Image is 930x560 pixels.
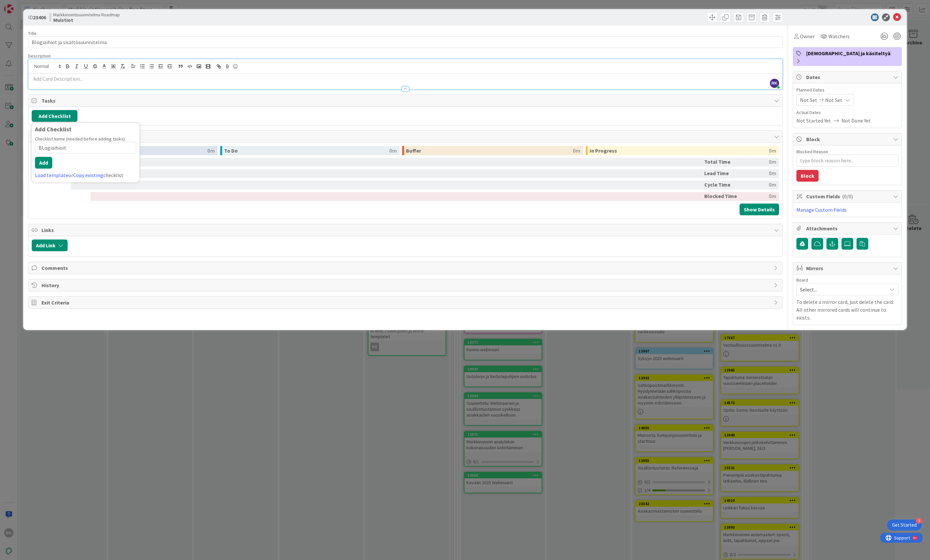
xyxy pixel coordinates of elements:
span: Dates [806,73,890,81]
button: Add Checklist [32,110,77,122]
span: Not Started Yet [796,117,831,124]
a: Load template [35,172,68,178]
span: Comments [41,264,771,272]
div: 0m [769,146,776,155]
div: 0m [743,169,776,178]
span: RK [770,79,779,88]
div: Lead Time [704,169,740,178]
span: [DEMOGRAPHIC_DATA] ja käsiteltyä [806,49,898,57]
a: Copy existing [73,172,103,178]
span: Owner [800,32,815,40]
span: Not Done Yet [841,117,871,124]
button: Show Details [740,204,779,215]
span: Exit Criteria [41,299,771,306]
div: 0m [743,192,776,201]
span: Tasks [41,97,771,105]
span: Support [14,1,30,9]
span: ID [28,13,46,21]
span: ( 0/0 ) [842,193,853,200]
label: Checklist Name (needed before adding tasks) [35,136,125,142]
div: 0m [207,146,215,155]
span: Links [41,226,771,234]
div: Blocked Time [704,192,740,201]
p: To delete a mirror card, just delete the card. All other mirrored cards will continue to exists. [796,298,898,321]
span: Metrics [41,133,771,140]
div: In Progress [590,146,769,155]
div: 9+ [33,3,36,8]
span: Watchers [828,32,850,40]
span: Mirrors [806,264,890,272]
span: Board [796,278,808,282]
b: 23406 [33,14,46,21]
span: Not Set [825,96,842,104]
span: Markkinointisuunnitelma Roadmap [53,12,120,17]
button: Add [35,157,52,169]
span: Not Set [800,96,817,104]
div: 0m [573,146,580,155]
input: type card name here... [28,36,783,48]
label: Title [28,30,37,36]
div: Cycle Time [704,181,740,189]
div: Open Get Started checklist, remaining modules: 3 [887,519,922,531]
span: Select... [800,285,884,294]
a: Manage Custom Fields [796,206,847,213]
div: 0m [743,158,776,167]
div: Total Time [704,158,740,167]
span: Actual Dates [796,109,898,116]
div: or checklist [35,171,136,179]
div: 0m [743,181,776,189]
div: To Do [224,146,390,155]
div: Buffer [406,146,573,155]
span: Block [806,135,890,143]
b: Muistiot [53,17,120,23]
button: Add Link [32,239,68,251]
div: Get Started [892,522,917,528]
span: Planned Dates [796,87,898,93]
span: Description [28,53,51,59]
label: Blocked Reason [796,149,828,155]
div: 0m [389,146,397,155]
span: Custom Fields [806,192,890,200]
div: 3 [916,518,922,524]
button: Block [796,170,819,182]
div: Add Checklist [35,126,136,133]
span: Attachments [806,224,890,232]
span: History [41,281,771,289]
